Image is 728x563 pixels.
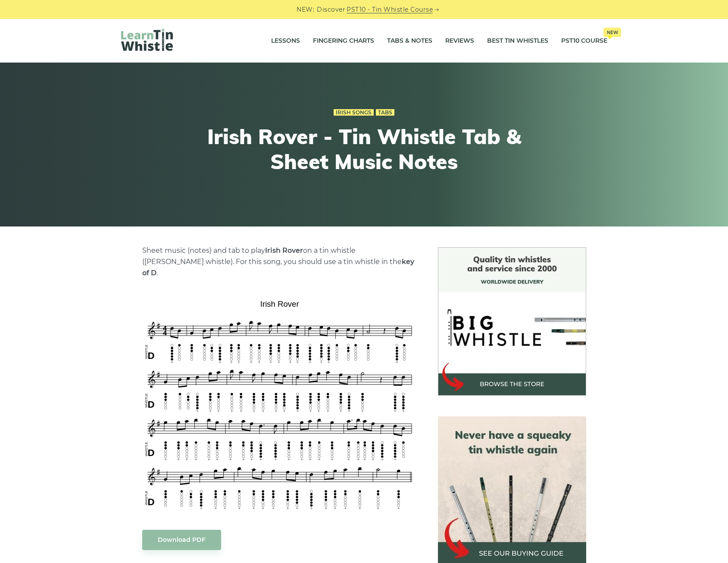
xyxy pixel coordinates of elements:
img: LearnTinWhistle.com [121,29,173,51]
a: Tabs [376,109,394,116]
h1: Irish Rover - Tin Whistle Tab & Sheet Music Notes [206,124,523,174]
a: Fingering Charts [313,30,374,52]
a: Reviews [445,30,474,52]
a: Download PDF [142,530,221,550]
p: Sheet music (notes) and tab to play on a tin whistle ([PERSON_NAME] whistle). For this song, you ... [142,245,417,279]
img: Irish Rover Tin Whistle Tab & Sheet Music [142,296,417,512]
a: Tabs & Notes [387,30,432,52]
a: Lessons [271,30,300,52]
span: New [603,28,621,37]
strong: key of D [142,258,414,277]
strong: Irish Rover [265,246,303,255]
a: Irish Songs [334,109,374,116]
img: BigWhistle Tin Whistle Store [438,247,586,396]
a: Best Tin Whistles [487,30,548,52]
a: PST10 CourseNew [561,30,607,52]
